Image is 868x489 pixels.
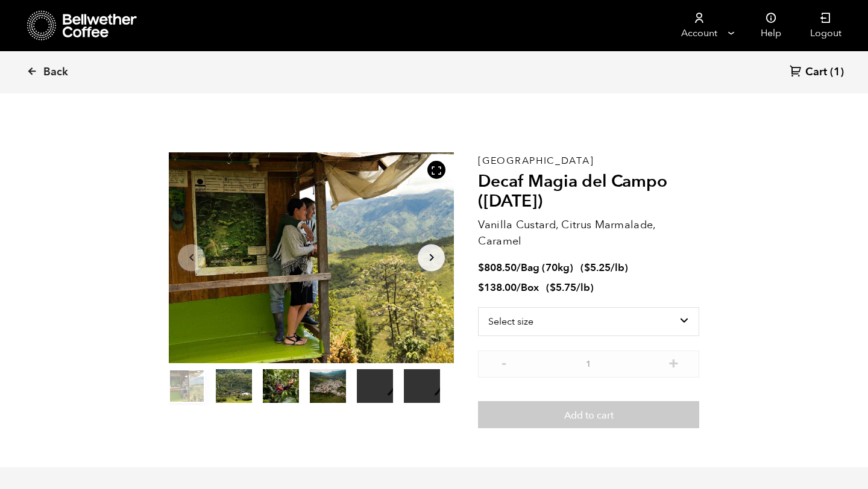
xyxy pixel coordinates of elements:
span: ( ) [580,261,628,275]
bdi: 5.25 [584,261,611,275]
button: Add to cart [478,401,699,429]
span: $ [478,261,484,275]
bdi: 5.75 [550,281,576,294]
bdi: 138.00 [478,281,517,294]
span: /lb [611,261,624,275]
span: $ [478,281,484,294]
span: / [517,261,521,275]
span: ( ) [546,281,594,294]
span: /lb [576,281,590,294]
p: Vanilla Custard, Citrus Marmalade, Caramel [478,217,699,249]
span: (1) [830,65,844,79]
bdi: 808.50 [478,261,517,275]
a: Cart (1) [790,64,844,81]
span: Cart [805,65,827,79]
span: $ [584,261,590,275]
span: Back [43,65,68,79]
span: $ [550,281,556,294]
span: Bag (70kg) [521,261,573,275]
button: - [496,357,511,369]
span: / [517,281,521,294]
button: + [666,357,681,369]
span: Box [521,281,539,294]
h2: Decaf Magia del Campo ([DATE]) [478,172,699,212]
video: Your browser does not support the video tag. [357,369,393,403]
video: Your browser does not support the video tag. [404,369,440,403]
